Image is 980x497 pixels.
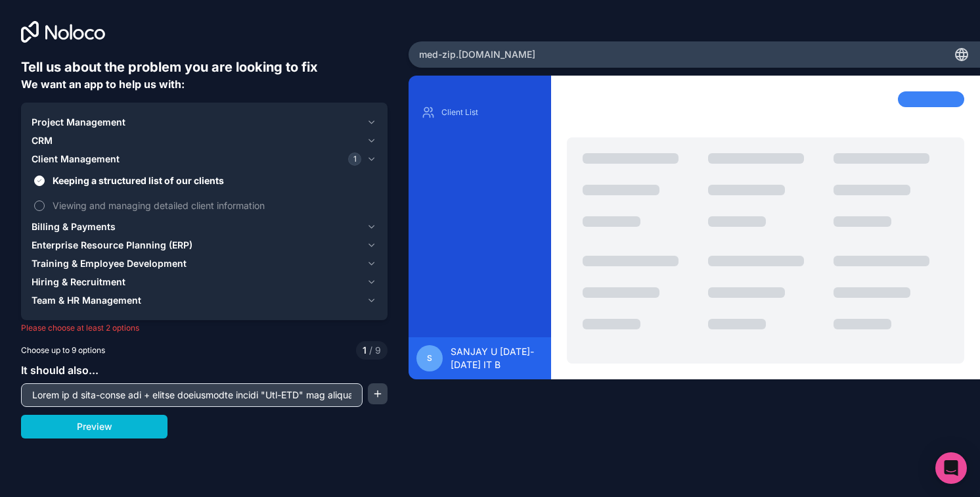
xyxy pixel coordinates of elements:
span: Hiring & Recruitment [32,275,125,289]
button: CRM [32,131,377,150]
div: Open Intercom Messenger [935,452,967,484]
p: Client List [441,107,539,118]
p: Please choose at least 2 options [21,323,388,333]
button: Client Management1 [32,150,377,168]
button: Project Management [32,113,377,131]
span: med-zip .[DOMAIN_NAME] [419,48,535,61]
h6: Tell us about the problem you are looking to fix [21,58,388,76]
button: Team & HR Management [32,291,377,310]
button: Hiring & Recruitment [32,273,377,291]
span: 1 [348,153,361,166]
span: It should also... [21,364,99,377]
span: Choose up to 9 options [21,344,105,356]
span: Billing & Payments [32,220,116,233]
span: Team & HR Management [32,294,141,307]
span: SANJAY U [DATE]-[DATE] IT B [451,345,544,371]
button: Billing & Payments [32,218,377,236]
div: Client Management1 [32,168,377,218]
span: Enterprise Resource Planning (ERP) [32,239,192,252]
button: Keeping a structured list of our clients [34,176,45,186]
div: scrollable content [419,102,541,327]
button: Preview [21,415,167,438]
span: We want an app to help us with: [21,78,185,91]
button: Enterprise Resource Planning (ERP) [32,236,377,254]
button: Viewing and managing detailed client information [34,201,45,211]
span: / [369,344,372,356]
button: Training & Employee Development [32,254,377,273]
span: Client Management [32,153,120,166]
span: CRM [32,134,53,147]
span: 1 [363,344,367,357]
span: Training & Employee Development [32,257,187,270]
span: Viewing and managing detailed client information [53,199,374,212]
span: Project Management [32,116,125,129]
span: S [427,353,432,364]
span: Keeping a structured list of our clients [53,174,374,187]
span: 9 [367,344,381,357]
